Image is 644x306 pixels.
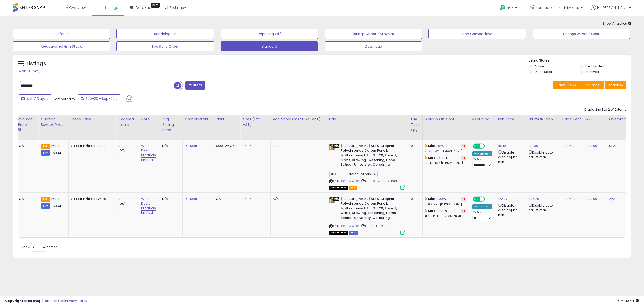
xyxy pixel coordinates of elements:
div: Amazon AI * [472,204,492,209]
div: 0 [118,144,139,148]
span: ON [473,144,480,148]
i: Revert to store-level Min Markup [463,145,465,147]
span: Compared to: [53,97,76,101]
i: Revert to store-level Max Markup [463,157,465,159]
a: West Design Products Limited [141,196,156,215]
label: Archived [585,70,599,74]
div: Preset: [472,210,492,222]
small: FBM [41,150,50,156]
a: FC110011 [185,143,197,148]
a: 2,025.10 [562,196,575,201]
th: CSV column name: cust_attr_3_Overstocked [607,115,636,140]
h5: Listings [27,60,46,67]
span: | SKU: SP_E_FC110011 [360,224,390,228]
div: Clear All Filters [18,69,40,73]
div: Current Buybox Price [41,117,66,127]
small: FBA [41,144,50,149]
div: Listed Price [71,117,114,122]
button: Download [325,41,422,51]
a: DEAL [609,143,617,148]
b: Max: [428,208,437,213]
span: All listings that are currently out of stock and unavailable for purchase on Amazon [329,231,348,235]
div: 0 [118,153,139,157]
a: West Design Products Limited [141,143,156,162]
div: [PERSON_NAME] [528,117,558,122]
div: FBA Total Qty [411,117,420,133]
button: Listings without Min/Max [325,29,422,39]
button: Save View [553,81,580,89]
i: Revert to store-level Min Markup [463,198,465,200]
a: Help [496,1,522,16]
label: Out of Stock [534,70,553,74]
a: B000EWYCX0 [340,179,359,183]
i: This overrides the store level min markup for this listing [425,144,427,147]
div: Combind SKU [185,117,210,122]
span: FBA [349,186,357,190]
a: 0.30 [273,143,280,148]
th: CSV column name: cust_attr_5_RRP [584,115,607,140]
b: [PERSON_NAME] Art & Graphic Polychromos Colour Pencil, Multicoloured, Tin Of 120, For Art, Craft,... [341,144,402,168]
div: Displaying 1 to 2 of 2 items [584,107,626,112]
a: B000EWYCX0 [340,224,359,228]
div: Repricing [472,117,494,122]
span: Manual min 5% [348,171,377,177]
p: 15.84% Profit [PERSON_NAME] [425,161,466,165]
div: £275.79 [71,197,112,201]
div: Min Price [498,117,524,122]
b: Max: [428,155,437,160]
span: Last 7 Days [26,96,46,101]
div: RRP [586,117,605,122]
div: Disable auto adjust min [498,149,522,164]
span: Listings [105,5,118,10]
button: Default [13,29,110,39]
div: Preset: [472,157,492,168]
span: Hi [PERSON_NAME] [597,5,627,10]
a: FC110011 [185,196,197,201]
div: £192.00 [71,144,112,148]
div: N/A [162,197,179,201]
small: (0%) [118,148,126,152]
div: Additional Cost (Exc. VAT) [273,117,324,122]
div: B000EWYCX0 [215,144,237,148]
a: 96.25 [243,143,252,148]
div: Disable auto adjust min [498,203,522,217]
a: 306.29 [528,196,539,201]
p: Listing States: [529,58,631,63]
a: 151.19 [498,143,506,148]
div: 0 [411,144,419,148]
a: 3.01 [435,143,441,148]
th: CSV column name: cust_attr_2_Combind SKU [183,115,213,140]
button: Columns [580,81,604,89]
a: 25.00 [437,155,446,160]
div: N/A [18,144,34,148]
a: 111.30 [437,208,445,213]
i: This overrides the store level max markup for this listing [425,156,427,159]
small: Avg Win Price. [18,127,21,132]
a: N/A [609,196,615,201]
span: OFF [484,197,492,201]
div: ASIN: [329,197,405,234]
span: Sep-23 - Sep-29 [85,96,115,101]
th: The percentage added to the cost of goods (COGS) that forms the calculator for Min & Max prices. [422,115,470,140]
i: Get Help [499,5,506,11]
span: | SKU: FBA_WEST_FC110011 [360,179,398,183]
p: 11.36% Profit [PERSON_NAME] [425,203,466,206]
span: 159.41 [52,204,61,208]
div: 0 [118,206,139,210]
div: N/A [18,197,34,201]
div: Tooltip anchor [151,3,160,8]
button: Deactivated & In Stock [13,41,110,51]
button: Inv. 90, 0 Order [116,41,214,51]
div: Overstocked [609,117,634,122]
div: FNSKU [215,117,238,122]
button: Listings without Cost [533,29,630,39]
label: Active [534,64,544,68]
div: % [425,197,466,206]
div: Title [328,117,407,122]
button: Filters [185,81,205,90]
a: 330.00 [586,196,597,201]
span: FBM [349,231,358,235]
div: Disable auto adjust max [528,149,556,159]
small: FBA [41,197,50,202]
div: N/A [162,144,179,148]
